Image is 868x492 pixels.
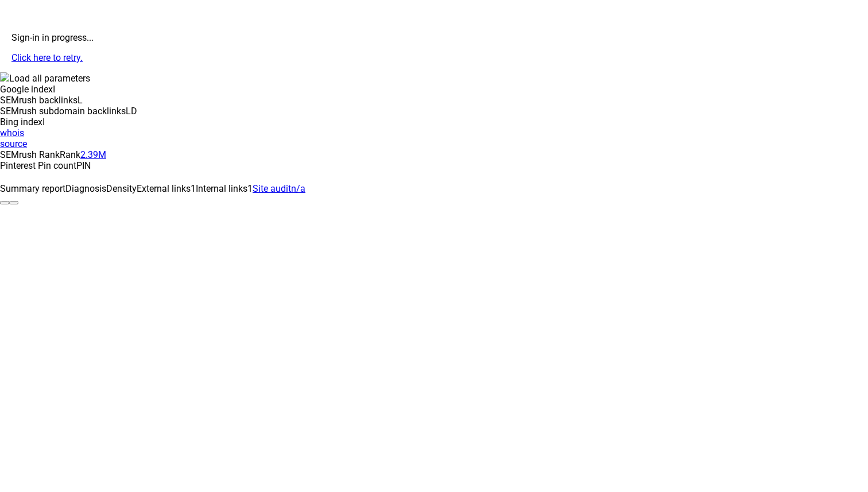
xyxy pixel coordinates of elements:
span: I [42,117,45,127]
span: LD [126,106,137,117]
span: Rank [60,149,80,160]
span: Diagnosis [65,183,106,194]
span: Site audit [253,183,291,194]
a: Site auditn/a [253,183,305,194]
span: PIN [76,160,91,171]
span: External links [137,183,191,194]
span: n/a [291,183,305,194]
span: L [77,95,83,106]
span: Density [106,183,137,194]
button: Configure panel [9,201,18,204]
p: Sign-in in progress... [11,32,868,43]
span: 1 [191,183,196,194]
span: 1 [247,183,253,194]
span: I [53,84,55,95]
span: Load all parameters [9,73,90,84]
a: 2.39M [80,149,106,160]
a: Click here to retry. [11,52,83,63]
span: Internal links [196,183,247,194]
